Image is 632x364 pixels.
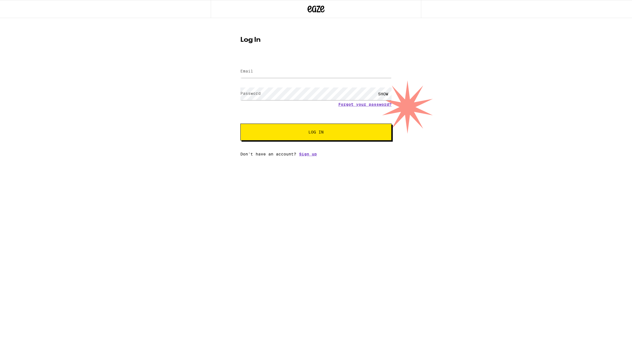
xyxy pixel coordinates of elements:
[299,152,317,156] a: Sign up
[240,124,392,141] button: Log In
[240,91,261,96] label: Password
[240,65,392,78] input: Email
[338,102,392,107] a: Forgot your password?
[375,87,392,100] div: SHOW
[308,130,324,134] span: Log In
[240,152,392,156] div: Don't have an account?
[240,37,392,43] h1: Log In
[240,69,253,73] label: Email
